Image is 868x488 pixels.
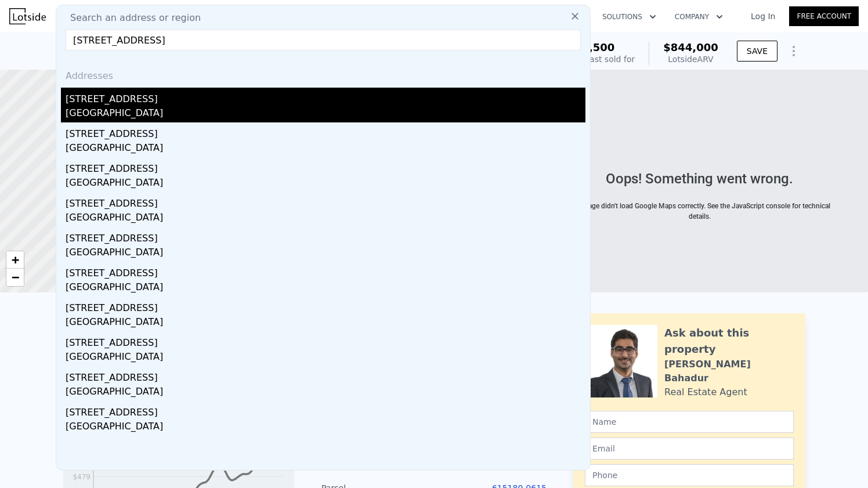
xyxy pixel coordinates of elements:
[664,325,794,357] div: Ask about this property
[593,6,666,27] button: Solutions
[789,6,859,26] a: Free Account
[66,176,585,192] div: [GEOGRAPHIC_DATA]
[585,464,794,486] input: Phone
[66,245,585,262] div: [GEOGRAPHIC_DATA]
[66,401,585,420] div: [STREET_ADDRESS]
[12,270,19,284] span: −
[666,6,732,27] button: Company
[66,280,585,297] div: [GEOGRAPHIC_DATA]
[66,141,585,157] div: [GEOGRAPHIC_DATA]
[61,60,585,88] div: Addresses
[737,10,789,22] a: Log In
[66,88,585,106] div: [STREET_ADDRESS]
[6,251,24,269] a: Zoom in
[66,385,585,401] div: [GEOGRAPHIC_DATA]
[66,350,585,366] div: [GEOGRAPHIC_DATA]
[782,39,805,63] button: Show Options
[6,269,24,286] a: Zoom out
[66,211,585,227] div: [GEOGRAPHIC_DATA]
[12,252,19,267] span: +
[61,11,201,25] span: Search an address or region
[737,41,777,62] button: SAVE
[66,315,585,331] div: [GEOGRAPHIC_DATA]
[66,331,585,350] div: [STREET_ADDRESS]
[9,8,46,24] img: Lotside
[66,420,585,436] div: [GEOGRAPHIC_DATA]
[663,53,718,65] div: Lotside ARV
[66,227,585,245] div: [STREET_ADDRESS]
[66,366,585,385] div: [STREET_ADDRESS]
[663,41,718,53] span: $844,000
[66,192,585,211] div: [STREET_ADDRESS]
[585,438,794,460] input: Email
[66,122,585,141] div: [STREET_ADDRESS]
[66,297,585,315] div: [STREET_ADDRESS]
[567,168,831,189] div: Oops! Something went wrong.
[664,385,747,399] div: Real Estate Agent
[664,357,794,385] div: [PERSON_NAME] Bahadur
[66,30,581,50] input: Enter an address, city, region, neighborhood or zip code
[66,157,585,176] div: [STREET_ADDRESS]
[66,106,585,122] div: [GEOGRAPHIC_DATA]
[66,262,585,280] div: [STREET_ADDRESS]
[585,411,794,433] input: Name
[73,473,91,481] tspan: $479
[567,201,831,222] div: This page didn't load Google Maps correctly. See the JavaScript console for technical details.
